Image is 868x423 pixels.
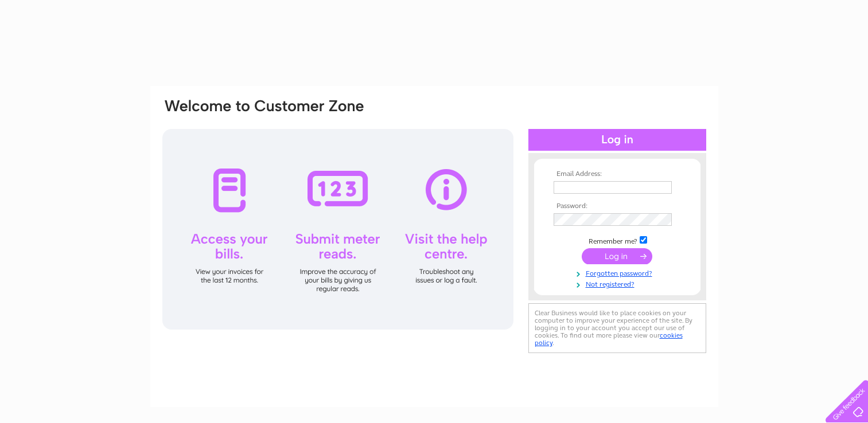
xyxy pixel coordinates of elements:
th: Password: [551,202,684,210]
th: Email Address: [551,170,684,178]
a: Forgotten password? [554,267,684,278]
input: Submit [582,248,652,264]
td: Remember me? [551,234,684,246]
a: cookies policy [535,331,683,347]
div: Clear Business would like to place cookies on your computer to improve your experience of the sit... [528,303,706,353]
a: Not registered? [554,278,684,289]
